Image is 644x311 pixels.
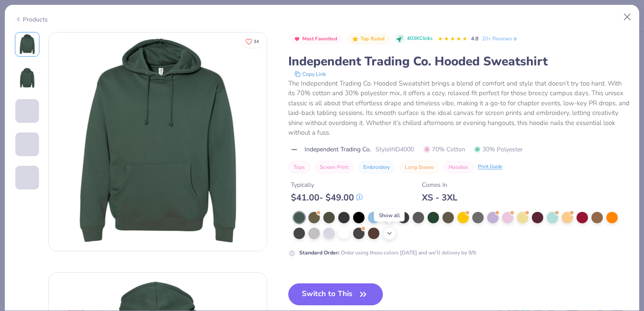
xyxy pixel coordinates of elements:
div: Products [15,15,48,24]
strong: Standard Order : [299,249,340,256]
button: Screen Print [315,161,354,173]
img: Front [49,32,267,251]
img: Most Favorited sort [294,36,301,43]
img: User generated content [15,123,17,147]
div: $ 41.00 - $ 49.00 [291,192,363,203]
img: Top Rated sort [352,36,359,43]
button: Tops [288,161,310,173]
span: 34 [254,39,259,44]
img: User generated content [15,156,17,180]
span: 403K Clicks [407,35,432,43]
div: Print Guide [478,163,502,171]
div: Order using these colors [DATE] and we’ll delivery by 9/9. [299,249,477,257]
img: brand logo [288,146,300,153]
button: copy to clipboard [292,70,329,79]
span: Style IND4000 [375,145,414,154]
div: 4.8 Stars [438,32,467,46]
div: Typically [291,180,363,189]
button: Switch to This [288,283,383,305]
span: Independent Trading Co. [304,145,371,154]
a: 20+ Reviews [482,35,518,43]
button: Long Sleeve [400,161,439,173]
div: The Independent Trading Co. Hooded Sweatshirt brings a blend of comfort and style that doesn’t tr... [288,79,630,138]
span: 30% Polyester [474,145,523,154]
span: Top Rated [361,36,385,41]
button: Badge Button [347,33,389,45]
img: User generated content [15,189,17,213]
div: Comes In [422,180,457,189]
button: Like [241,35,263,48]
button: Embroidery [358,161,395,173]
img: Back [17,67,38,88]
button: Hoodies [443,161,474,173]
div: Show all [374,209,405,222]
span: Most Favorited [302,36,337,41]
img: Front [17,34,38,55]
span: 70% Cotton [424,145,465,154]
button: Close [619,9,636,25]
span: 4.8 [471,35,478,42]
button: Badge Button [289,33,342,45]
div: XS - 3XL [422,192,457,203]
div: Independent Trading Co. Hooded Sweatshirt [288,53,630,70]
